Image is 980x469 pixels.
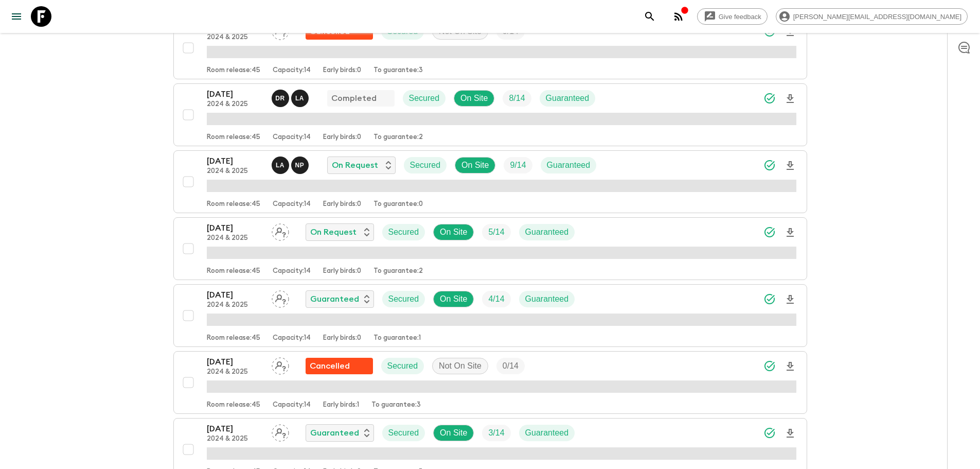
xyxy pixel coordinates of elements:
[207,301,263,309] p: 2024 & 2025
[488,293,504,305] p: 4 / 14
[488,427,504,439] p: 3 / 14
[371,401,421,409] p: To guarantee: 3
[440,226,467,238] p: On Site
[323,401,359,409] p: Early birds: 1
[763,293,776,305] svg: Synced Successfully
[525,293,569,305] p: Guaranteed
[276,161,284,169] p: L A
[310,360,350,372] p: Cancelled
[323,200,361,209] p: Early birds: 0
[482,425,510,441] div: Trip Fill
[510,159,526,171] p: 9 / 14
[697,8,768,25] a: Give feedback
[440,427,467,439] p: On Site
[310,427,359,439] p: Guaranteed
[525,427,569,439] p: Guaranteed
[173,150,807,213] button: [DATE]2024 & 2025Luis Altamirano - Galapagos, Natalia Pesantes - MainlandOn RequestSecuredOn Site...
[273,401,311,409] p: Capacity: 14
[273,200,311,209] p: Capacity: 14
[388,226,419,238] p: Secured
[454,90,494,107] div: On Site
[207,155,263,167] p: [DATE]
[784,427,796,440] svg: Download Onboarding
[525,226,569,238] p: Guaranteed
[763,427,776,439] svg: Synced Successfully
[173,16,807,79] button: [DATE]2024 & 2025Assign pack leaderFlash Pack cancellationSecuredNot On SiteTrip FillRoom release...
[784,160,796,172] svg: Download Onboarding
[173,284,807,347] button: [DATE]2024 & 2025Assign pack leaderGuaranteedSecuredOn SiteTrip FillGuaranteedRoom release:45Capa...
[439,360,482,372] p: Not On Site
[207,267,260,275] p: Room release: 45
[496,358,525,374] div: Trip Fill
[273,66,311,75] p: Capacity: 14
[784,93,796,105] svg: Download Onboarding
[207,289,263,301] p: [DATE]
[382,291,425,307] div: Secured
[381,358,424,374] div: Secured
[382,425,425,441] div: Secured
[273,267,311,275] p: Capacity: 14
[410,159,441,171] p: Secured
[207,100,263,109] p: 2024 & 2025
[387,360,418,372] p: Secured
[409,92,440,105] p: Secured
[504,157,532,173] div: Trip Fill
[207,435,263,443] p: 2024 & 2025
[272,160,311,168] span: Luis Altamirano - Galapagos, Natalia Pesantes - Mainland
[272,360,289,369] span: Assign pack leader
[272,293,289,302] span: Assign pack leader
[173,351,807,414] button: [DATE]2024 & 2025Assign pack leaderFlash Pack cancellationSecuredNot On SiteTrip FillRoom release...
[207,66,260,75] p: Room release: 45
[272,93,311,101] span: Diana Recalde - Mainland, Luis Altamirano - Galapagos
[273,133,311,142] p: Capacity: 14
[455,157,495,173] div: On Site
[482,291,510,307] div: Trip Fill
[440,293,467,305] p: On Site
[306,358,373,374] div: Flash Pack cancellation
[547,159,591,171] p: Guaranteed
[788,13,967,21] span: [PERSON_NAME][EMAIL_ADDRESS][DOMAIN_NAME]
[332,159,378,171] p: On Request
[388,427,419,439] p: Secured
[763,226,776,238] svg: Synced Successfully
[403,90,446,107] div: Secured
[207,133,260,142] p: Room release: 45
[207,167,263,176] p: 2024 & 2025
[404,157,447,173] div: Secured
[503,90,531,107] div: Trip Fill
[310,293,359,305] p: Guaranteed
[373,133,423,142] p: To guarantee: 2
[461,159,489,171] p: On Site
[373,334,421,342] p: To guarantee: 1
[323,267,361,275] p: Early birds: 0
[373,267,423,275] p: To guarantee: 2
[763,360,776,372] svg: Synced Successfully
[432,358,488,374] div: Not On Site
[295,161,305,169] p: N P
[310,226,357,238] p: On Request
[207,33,263,42] p: 2024 & 2025
[382,224,425,240] div: Secured
[331,92,377,105] p: Completed
[6,6,27,27] button: menu
[639,6,660,27] button: search adventures
[784,360,796,373] svg: Download Onboarding
[207,401,260,409] p: Room release: 45
[272,26,289,34] span: Assign pack leader
[388,293,419,305] p: Secured
[207,334,260,342] p: Room release: 45
[488,226,504,238] p: 5 / 14
[207,356,263,368] p: [DATE]
[482,224,510,240] div: Trip Fill
[323,133,361,142] p: Early birds: 0
[763,92,776,105] svg: Synced Successfully
[207,234,263,242] p: 2024 & 2025
[433,224,474,240] div: On Site
[713,13,767,21] span: Give feedback
[173,217,807,280] button: [DATE]2024 & 2025Assign pack leaderOn RequestSecuredOn SiteTrip FillGuaranteedRoom release:45Capa...
[272,427,289,436] span: Assign pack leader
[776,8,968,25] div: [PERSON_NAME][EMAIL_ADDRESS][DOMAIN_NAME]
[272,157,311,174] button: LANP
[546,92,590,105] p: Guaranteed
[503,360,519,372] p: 0 / 14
